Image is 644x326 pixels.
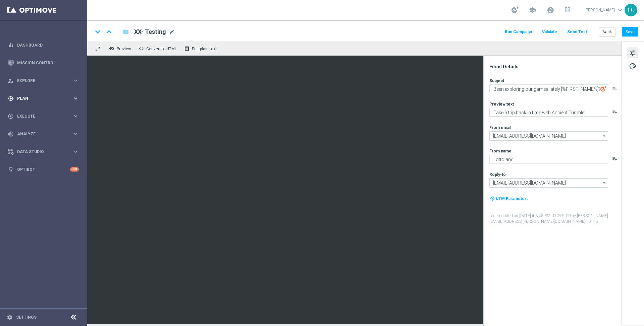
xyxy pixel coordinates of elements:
i: keyboard_arrow_up [104,27,114,37]
button: Mission Control [7,60,79,66]
span: Explore [17,79,72,83]
div: Plan [8,95,72,102]
button: Run Campaign [504,27,533,37]
label: From email [489,125,511,130]
span: UTM Parameters [496,196,529,201]
button: Back [599,27,615,37]
span: school [529,6,536,14]
i: track_changes [8,131,14,137]
div: Data Studio [8,149,72,155]
button: tune [627,47,638,58]
a: Dashboard [17,36,79,54]
label: Preview text [489,102,514,107]
button: playlist_add [612,86,618,91]
button: Validate [541,27,558,37]
button: lightbulb Optibot +10 [7,167,79,172]
button: play_circle_outline Execute keyboard_arrow_right [7,114,79,119]
button: playlist_add [612,109,618,115]
span: XX- Testing [134,28,166,36]
span: mode_edit [169,29,175,35]
div: Explore [8,78,72,84]
button: Save [622,27,638,37]
i: arrow_drop_down [601,132,608,140]
button: folder [122,26,130,37]
button: Data Studio keyboard_arrow_right [7,149,79,154]
i: lightbulb [8,167,14,173]
button: Send Test [566,27,588,37]
div: EC [625,4,637,16]
div: Dashboard [8,36,79,54]
span: Data Studio [17,150,72,154]
i: play_circle_outline [8,113,14,119]
button: my_location UTM Parameters [489,195,529,202]
label: Reply-to [489,172,506,177]
span: Analyze [17,132,72,136]
a: Mission Control [17,54,79,72]
span: | ID: 161 [585,219,600,224]
i: arrow_drop_down [601,179,608,187]
i: equalizer [8,42,14,48]
a: [PERSON_NAME]keyboard_arrow_down [584,5,625,15]
i: keyboard_arrow_right [72,148,79,155]
span: Plan [17,96,72,101]
i: gps_fixed [8,95,14,102]
input: Select [489,131,608,141]
i: keyboard_arrow_right [72,131,79,137]
label: Subject [489,78,504,83]
button: person_search Explore keyboard_arrow_right [7,78,79,83]
a: Optibot [17,160,70,178]
span: Convert to HTML [146,47,177,51]
i: keyboard_arrow_right [72,95,79,102]
i: keyboard_arrow_right [72,77,79,84]
button: gps_fixed Plan keyboard_arrow_right [7,96,79,101]
button: track_changes Analyze keyboard_arrow_right [7,131,79,137]
a: Settings [16,315,37,319]
span: Validate [542,29,557,34]
button: remove_red_eye Preview [107,44,134,53]
i: my_location [490,196,495,201]
img: optiGenie.svg [600,86,606,92]
button: code Convert to HTML [137,44,180,53]
button: palette [627,61,638,71]
button: receipt Edit plain text [182,44,220,53]
div: Email Details [489,64,621,70]
div: Mission Control [8,54,79,72]
span: palette [629,62,636,71]
label: Last modified on [DATE] at 3:45 PM UTC-02:00 by [PERSON_NAME][EMAIL_ADDRESS][PERSON_NAME][DOMAIN_... [489,213,621,224]
span: code [139,46,144,51]
i: person_search [8,78,14,84]
div: Optibot [8,160,79,178]
i: remove_red_eye [109,46,114,51]
i: keyboard_arrow_right [72,113,79,119]
i: folder [122,28,129,36]
div: +10 [70,167,79,172]
label: From name [489,148,512,154]
span: Execute [17,114,72,118]
input: Select [489,178,608,188]
button: playlist_add [612,156,618,161]
span: Preview [117,47,131,51]
span: keyboard_arrow_down [616,6,624,14]
i: receipt [184,46,190,51]
i: keyboard_arrow_down [93,27,103,37]
div: Analyze [8,131,72,137]
span: Edit plain text [192,47,217,51]
i: settings [7,314,13,320]
span: tune [629,49,636,57]
div: Execute [8,113,72,119]
button: equalizer Dashboard [7,43,79,48]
